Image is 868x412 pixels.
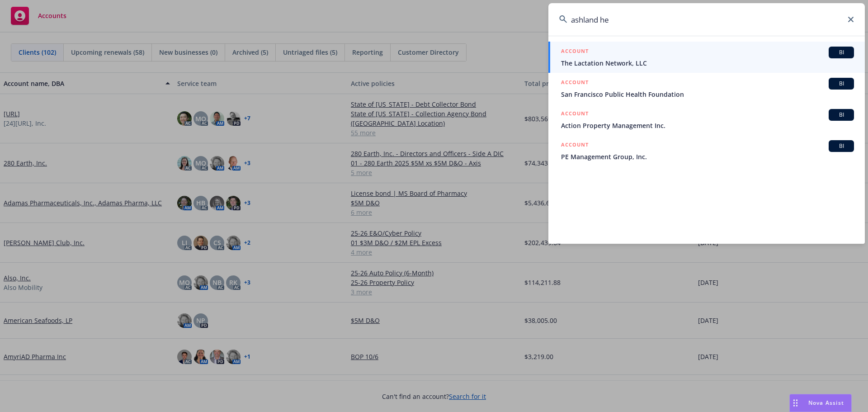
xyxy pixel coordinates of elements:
a: ACCOUNTBIPE Management Group, Inc. [548,135,865,166]
h5: ACCOUNT [561,47,589,57]
input: Search... [548,3,865,36]
span: BI [832,111,850,119]
span: BI [832,142,850,150]
span: BI [832,48,850,57]
a: ACCOUNTBISan Francisco Public Health Foundation [548,73,865,104]
span: Nova Assist [808,399,844,407]
h5: ACCOUNT [561,140,589,151]
a: ACCOUNTBIAction Property Management Inc. [548,104,865,135]
h5: ACCOUNT [561,109,589,120]
span: San Francisco Public Health Foundation [561,90,854,99]
a: ACCOUNTBIThe Lactation Network, LLC [548,42,865,73]
button: Nova Assist [789,394,852,412]
span: Action Property Management Inc. [561,121,854,130]
span: BI [832,80,850,88]
div: Drag to move [790,394,801,412]
span: The Lactation Network, LLC [561,58,854,68]
span: PE Management Group, Inc. [561,152,854,161]
h5: ACCOUNT [561,78,589,89]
